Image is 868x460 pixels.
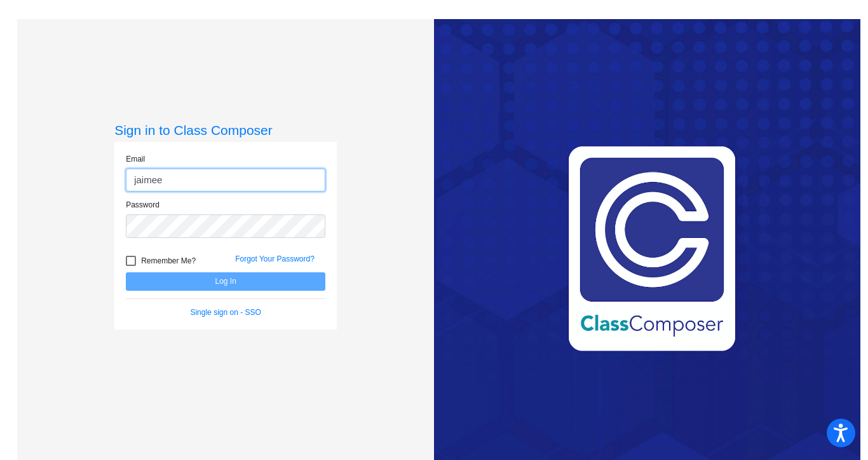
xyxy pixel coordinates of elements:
a: Forgot Your Password? [235,254,315,263]
label: Email [126,153,145,165]
button: Log In [126,272,325,291]
span: Remember Me? [141,253,196,268]
h3: Sign in to Class Composer [114,122,337,138]
a: Single sign on - SSO [190,308,261,317]
label: Password [126,199,159,211]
